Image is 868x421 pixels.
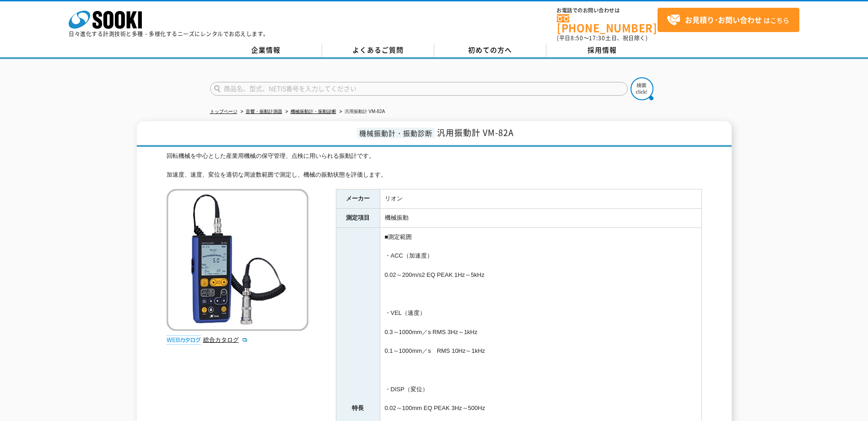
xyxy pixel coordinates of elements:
[468,45,512,55] span: 初めての方へ
[557,14,658,33] a: [PHONE_NUMBER]
[667,13,789,27] span: はこちら
[322,43,434,57] a: よくあるご質問
[380,189,701,209] td: リオン
[167,151,702,180] div: 回転機械を中心とした産業用機械の保守管理、点検に用いられる振動計です。 加速度、速度、変位を適切な周波数範囲で測定し、機械の振動状態を評価します。
[557,8,658,13] span: お電話でのお問い合わせは
[437,126,514,139] span: 汎用振動計 VM-82A
[434,43,546,57] a: 初めての方へ
[336,189,380,209] th: メーカー
[167,189,308,331] img: 汎用振動計 VM-82A
[69,31,269,37] p: 日々進化する計測技術と多種・多様化するニーズにレンタルでお応えします。
[210,109,237,114] a: トップページ
[338,107,385,117] li: 汎用振動計 VM-82A
[357,128,435,138] span: 機械振動計・振動診断
[631,77,653,100] img: btn_search.png
[685,14,762,25] strong: お見積り･お問い合わせ
[291,109,336,114] a: 機械振動計・振動診断
[571,34,583,42] span: 8:50
[546,43,658,57] a: 採用情報
[380,209,701,228] td: 機械振動
[167,335,201,345] img: webカタログ
[589,34,605,42] span: 17:30
[336,209,380,228] th: 測定項目
[210,82,628,96] input: 商品名、型式、NETIS番号を入力してください
[246,109,282,114] a: 音響・振動計測器
[658,8,799,32] a: お見積り･お問い合わせはこちら
[203,336,248,343] a: 総合カタログ
[557,34,647,42] span: (平日 ～ 土日、祝日除く)
[210,43,322,57] a: 企業情報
